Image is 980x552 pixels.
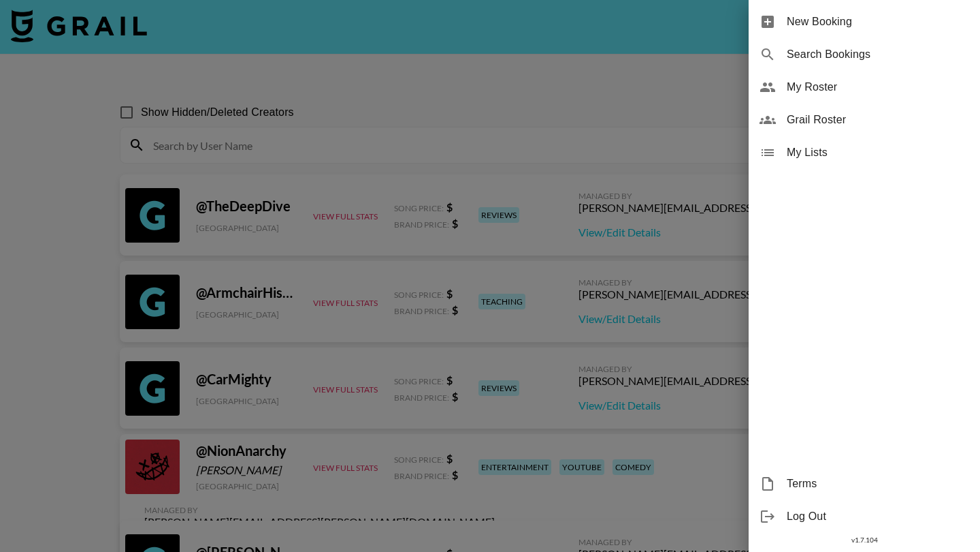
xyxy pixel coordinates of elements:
span: Search Bookings [787,46,969,63]
div: Search Bookings [749,38,980,71]
span: My Lists [787,144,969,161]
div: v 1.7.104 [749,533,980,547]
div: Log Out [749,500,980,533]
div: My Roster [749,71,980,104]
span: My Roster [787,79,969,95]
span: Log Out [787,508,969,525]
span: New Booking [787,14,969,30]
span: Terms [787,476,969,492]
div: My Lists [749,136,980,169]
div: New Booking [749,5,980,38]
span: Grail Roster [787,112,969,128]
div: Terms [749,467,980,500]
div: Grail Roster [749,104,980,136]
